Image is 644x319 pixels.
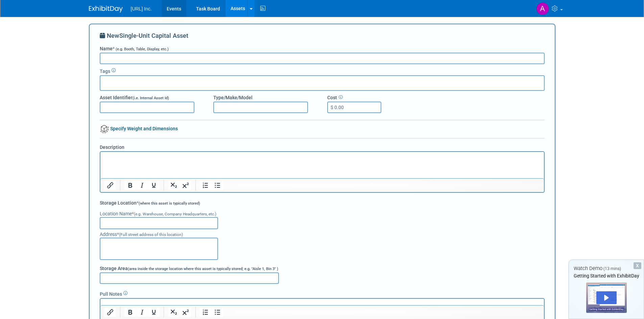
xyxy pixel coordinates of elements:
[180,181,191,190] button: Superscript
[133,96,169,100] span: (i.e. Internal Asset Id)
[119,232,183,237] small: (Full street address of this location)
[124,181,136,190] button: Bold
[100,200,200,206] label: Storage Location
[200,308,211,317] button: Numbered list
[104,181,116,190] button: Insert/edit link
[100,125,109,133] img: bvolume.png
[116,47,169,51] span: (e.g. Booth, Table, Display, etc.)
[100,144,124,151] label: Description
[596,291,617,304] div: Play
[104,308,116,317] button: Insert/edit link
[131,6,152,11] span: [URL] Inc.
[168,181,180,190] button: Subscript
[200,181,211,190] button: Numbered list
[124,308,136,317] button: Bold
[100,66,545,75] div: Tags
[100,45,169,52] label: Name
[100,126,178,131] a: Specify Weight and Dimensions
[100,289,545,297] div: Pull Notes
[148,308,160,317] button: Underline
[536,2,549,15] img: Alex Christodoulou
[136,308,148,317] button: Italic
[100,94,169,101] label: Asset Identifier
[119,32,188,39] span: Single-Unit Capital Asset
[100,31,545,45] div: New
[634,262,641,269] div: Dismiss
[569,272,644,279] div: Getting Started with ExhibitDay
[139,201,200,206] span: (where this asset is typically stored)
[128,267,278,271] span: (area inside the storage location where this asset is typically stored; e.g. "Aisle 1, Bin 3" )
[212,181,223,190] button: Bullet list
[100,152,544,178] iframe: Rich Text Area
[168,308,180,317] button: Subscript
[134,212,216,216] small: (e.g. Warehouse, Company Headquarters, etc.)
[213,94,253,101] label: Type/Make/Model
[569,265,644,272] div: Watch Demo
[100,210,545,217] div: Location Name
[603,266,621,271] span: (13 mins)
[327,95,337,100] span: Cost
[89,6,123,12] img: ExhibitDay
[100,231,545,238] div: Address
[136,181,148,190] button: Italic
[180,308,191,317] button: Superscript
[212,308,223,317] button: Bullet list
[148,181,160,190] button: Underline
[100,265,278,272] label: Storage Area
